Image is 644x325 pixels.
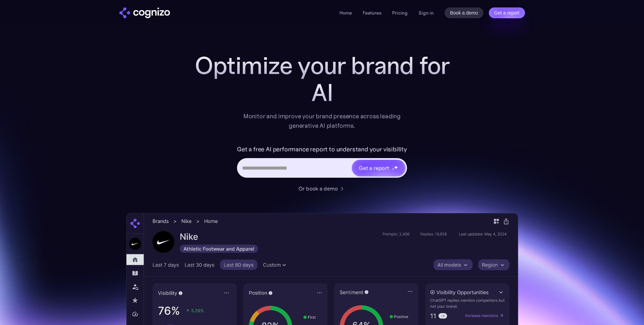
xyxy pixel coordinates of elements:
h1: Optimize your brand for [187,52,457,79]
a: Pricing [392,10,408,16]
img: star [392,168,395,170]
a: Book a demo [445,7,483,18]
a: Features [363,10,381,16]
a: Home [339,10,352,16]
img: star [394,165,398,170]
a: Get a reportstarstarstar [351,159,406,177]
label: Get a free AI performance report to understand your visibility [237,144,407,155]
div: Get a report [359,164,389,172]
img: cognizo logo [119,7,170,18]
a: Get a report [489,7,525,18]
img: star [392,166,393,167]
div: AI [187,79,457,106]
div: Monitor and improve your brand presence across leading generative AI platforms. [239,111,405,130]
form: Hero URL Input Form [237,144,407,181]
a: Sign in [419,9,434,17]
a: home [119,7,170,18]
a: Or book a demo [299,184,346,193]
div: Or book a demo [299,184,338,193]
